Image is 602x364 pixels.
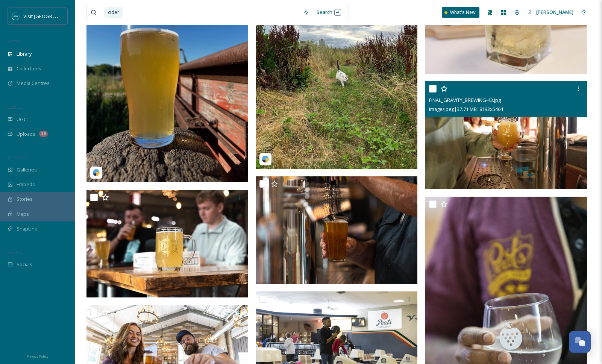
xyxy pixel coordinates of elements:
span: COLLECT [8,104,24,110]
span: UGC [17,116,27,123]
img: MAKERS TRAIL_ LAKE TIME-30.jpg [256,176,417,284]
span: image/jpeg | 37.71 MB | 8192 x 5464 [429,106,503,112]
button: Open Chat [569,331,591,353]
span: Embeds [17,181,35,188]
div: 18 [39,131,48,137]
span: MEDIA [8,39,21,44]
img: SM%20Social%20Profile.png [12,12,20,20]
img: snapsea-logo.png [92,169,100,176]
span: FINAL_GRAVITY_BREWING-43.jpg [429,97,501,103]
span: [PERSON_NAME] [536,9,573,15]
span: Library [17,50,32,58]
span: Socials [17,261,32,268]
span: SOCIALS [8,249,23,255]
span: Privacy Policy [27,354,49,359]
img: snapsea-logo.png [262,155,269,163]
span: Collections [17,65,41,72]
div: Search [313,5,345,20]
span: Galleries [17,166,37,173]
a: What's New [442,7,479,18]
span: Visit [GEOGRAPHIC_DATA][US_STATE] [23,12,107,20]
span: cider [104,7,123,18]
span: Media Centres [17,80,50,87]
span: WIDGETS [8,155,25,160]
span: Uploads [17,130,35,138]
a: [PERSON_NAME] [524,5,577,20]
img: NORTH PIER-13.jpg [86,190,248,297]
a: Privacy Policy [27,351,49,360]
span: Maps [17,211,29,218]
span: Stories [17,196,33,203]
span: SnapLink [17,225,37,232]
img: FINAL_GRAVITY_BREWING-43.jpg [425,81,587,189]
